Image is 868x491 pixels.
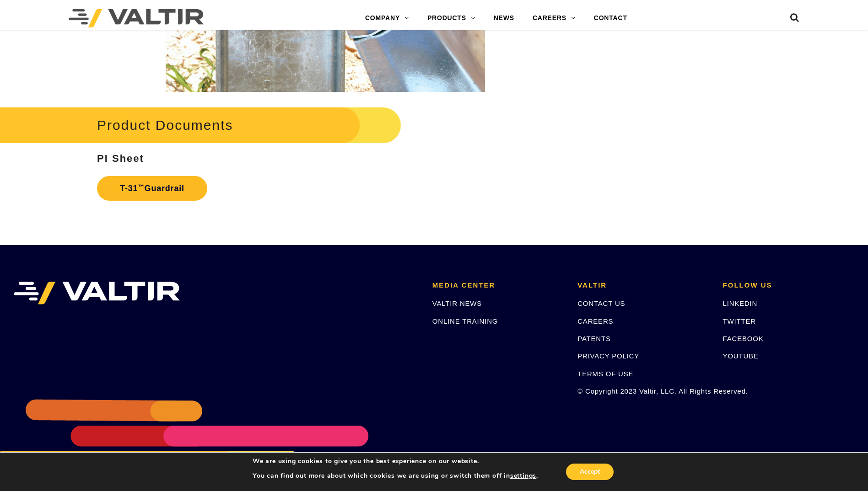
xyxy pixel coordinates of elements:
[723,317,756,325] a: TWITTER
[485,9,523,27] a: NEWS
[577,299,625,307] a: CONTACT US
[577,386,709,396] p: © Copyright 2023 Valtir, LLC. All Rights Reserved.
[577,282,709,289] h2: VALTIR
[253,457,538,465] p: We are using cookies to give you the best experience on our website.
[523,9,585,27] a: CAREERS
[138,183,144,190] sup: ™
[69,9,204,27] img: Valtir
[585,9,636,27] a: CONTACT
[577,370,633,378] a: TERMS OF USE
[356,9,418,27] a: COMPANY
[510,472,536,480] button: settings
[432,299,482,307] a: VALTIR NEWS
[577,352,639,360] a: PRIVACY POLICY
[253,472,538,480] p: You can find out more about which cookies we are using or switch them off in .
[566,464,614,480] button: Accept
[432,317,498,325] a: ONLINE TRAINING
[723,352,759,360] a: YOUTUBE
[723,282,854,289] h2: FOLLOW US
[432,282,564,289] h2: MEDIA CENTER
[577,317,613,325] a: CAREERS
[723,335,764,342] a: FACEBOOK
[97,153,144,164] strong: PI Sheet
[418,9,485,27] a: PRODUCTS
[723,299,758,307] a: LINKEDIN
[14,282,180,304] img: VALTIR
[97,176,207,201] a: T-31™Guardrail
[577,335,611,342] a: PATENTS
